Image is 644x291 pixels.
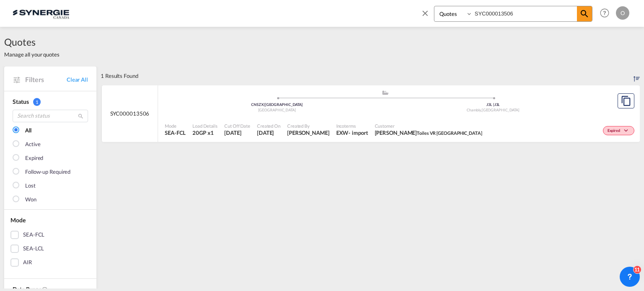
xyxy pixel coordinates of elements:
div: 1 Results Found [101,67,138,85]
span: [GEOGRAPHIC_DATA] [482,108,519,112]
span: Created On [257,123,280,129]
span: Help [597,6,612,20]
div: Won [25,196,36,204]
span: [GEOGRAPHIC_DATA] [258,108,296,112]
div: Lost [25,182,36,190]
span: Manage all your quotes [4,51,60,58]
img: 1f56c880d42311ef80fc7dca854c8e59.png [13,4,69,23]
span: Cut Off Date [224,123,250,129]
span: Pierre Sauvé Toiles VR Quebec [375,129,482,136]
span: icon-magnify [577,6,592,21]
div: SEA-LCL [23,245,44,253]
span: Chambly [467,108,481,112]
md-icon: icon-close [421,8,430,18]
span: Expired [608,128,622,134]
span: Mode [10,216,26,224]
div: Status 1 [13,98,88,106]
span: Load Details [192,123,218,129]
md-icon: icon-chevron-down [622,129,632,133]
span: Quotes [4,35,60,49]
input: Search status [13,110,88,122]
span: 24 Jul 2025 [224,129,250,136]
span: J3L [486,102,494,107]
span: Status [13,98,29,105]
md-icon: icon-magnify [78,113,84,119]
span: | [264,102,265,107]
div: Help [597,6,616,21]
md-checkbox: SEA-FCL [10,231,90,239]
md-checkbox: SEA-LCL [10,245,90,253]
span: Incoterms [336,123,368,129]
span: CNSZX [GEOGRAPHIC_DATA] [251,102,303,107]
md-icon: assets/icons/custom/ship-fill.svg [380,90,390,95]
div: - import [348,129,368,136]
span: Created By [287,123,330,129]
span: SEA-FCL [165,129,186,136]
span: SYC000013506 [110,110,150,117]
span: 1 [33,98,41,106]
span: icon-close [421,6,434,26]
md-icon: icon-magnify [579,9,589,19]
div: Change Status Here [603,126,634,135]
div: O [616,6,629,20]
span: J3L [494,102,500,107]
span: Mode [165,123,186,129]
md-icon: assets/icons/custom/copyQuote.svg [621,96,631,106]
span: 20GP x 1 [192,129,218,136]
div: Follow-up Required [25,168,70,176]
div: Expired [25,154,43,162]
span: Daniel Dico [287,129,330,136]
md-checkbox: AIR [10,258,90,267]
span: | [493,102,494,107]
span: Toiles VR [GEOGRAPHIC_DATA] [417,130,482,136]
div: All [25,126,31,135]
div: EXW import [336,129,368,136]
input: Enter Quotation Number [473,6,577,21]
button: Copy Quote [618,93,634,108]
div: AIR [23,258,32,267]
a: Clear All [67,76,88,83]
div: Active [25,140,40,149]
div: SYC000013506 assets/icons/custom/ship-fill.svgassets/icons/custom/roll-o-plane.svgOriginShenzhen ... [102,85,640,142]
span: , [481,108,482,112]
div: Sort by: Created On [634,67,640,85]
span: Customer [375,123,482,129]
span: 24 Jul 2025 [257,129,280,136]
div: EXW [336,129,349,136]
div: SEA-FCL [23,231,44,239]
span: Filters [25,75,67,84]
